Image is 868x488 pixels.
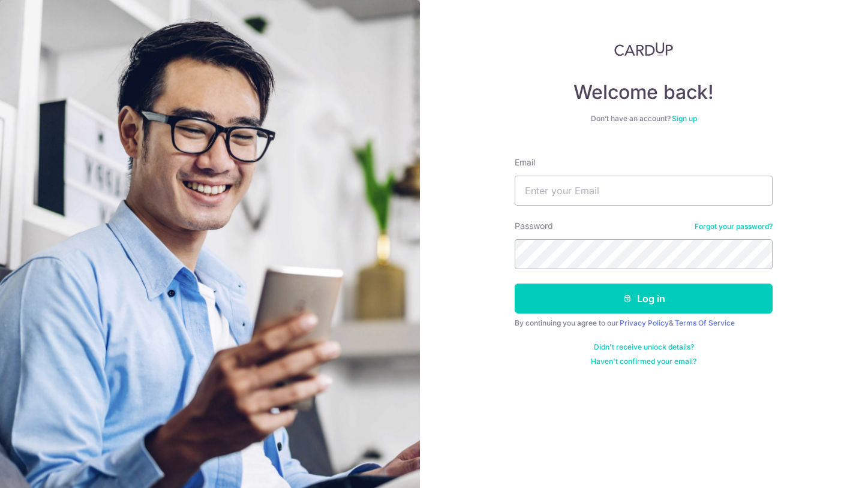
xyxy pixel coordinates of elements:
a: Terms Of Service [675,318,735,327]
h4: Welcome back! [515,80,773,104]
a: Privacy Policy [620,318,669,327]
a: Haven't confirmed your email? [591,357,696,366]
a: Forgot your password? [695,222,773,231]
a: Didn't receive unlock details? [594,342,694,352]
a: Sign up [672,114,697,123]
label: Password [515,220,553,232]
div: Don’t have an account? [515,114,773,123]
button: Log in [515,284,773,314]
div: By continuing you agree to our & [515,318,773,328]
input: Enter your Email [515,176,773,206]
img: CardUp Logo [614,42,673,56]
label: Email [515,156,535,168]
